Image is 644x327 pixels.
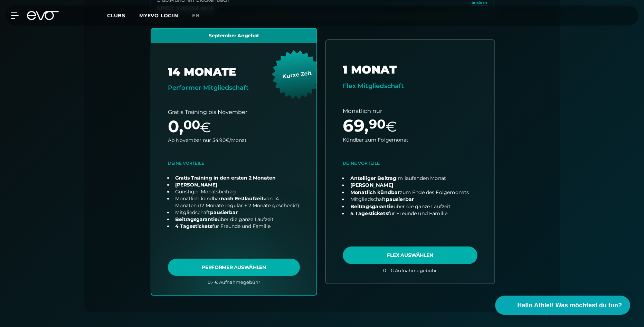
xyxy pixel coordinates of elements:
a: choose plan [326,40,494,283]
span: Hallo Athlet! Was möchtest du tun? [517,301,622,310]
a: choose plan [151,29,316,295]
span: Clubs [107,12,125,19]
a: MYEVO LOGIN [139,12,178,19]
a: en [192,12,208,20]
span: en [192,12,200,19]
button: Hallo Athlet! Was möchtest du tun? [495,296,630,315]
a: Clubs [107,12,139,19]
